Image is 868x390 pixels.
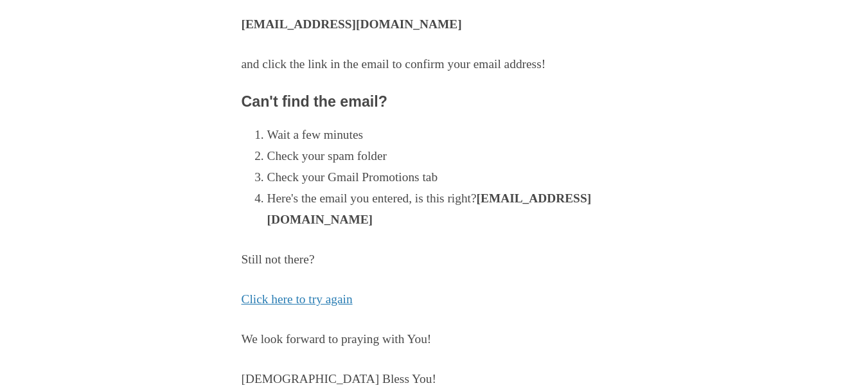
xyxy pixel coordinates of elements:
[242,329,627,350] p: We look forward to praying with You!
[267,188,627,231] li: Here's the email you entered, is this right?
[267,191,592,226] strong: [EMAIL_ADDRESS][DOMAIN_NAME]
[242,17,462,31] strong: [EMAIL_ADDRESS][DOMAIN_NAME]
[267,125,627,146] li: Wait a few minutes
[242,54,627,75] p: and click the link in the email to confirm your email address!
[242,292,353,306] a: Click here to try again
[242,94,627,111] h3: Can't find the email?
[242,249,627,270] p: Still not there?
[267,167,627,188] li: Check your Gmail Promotions tab
[267,146,627,167] li: Check your spam folder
